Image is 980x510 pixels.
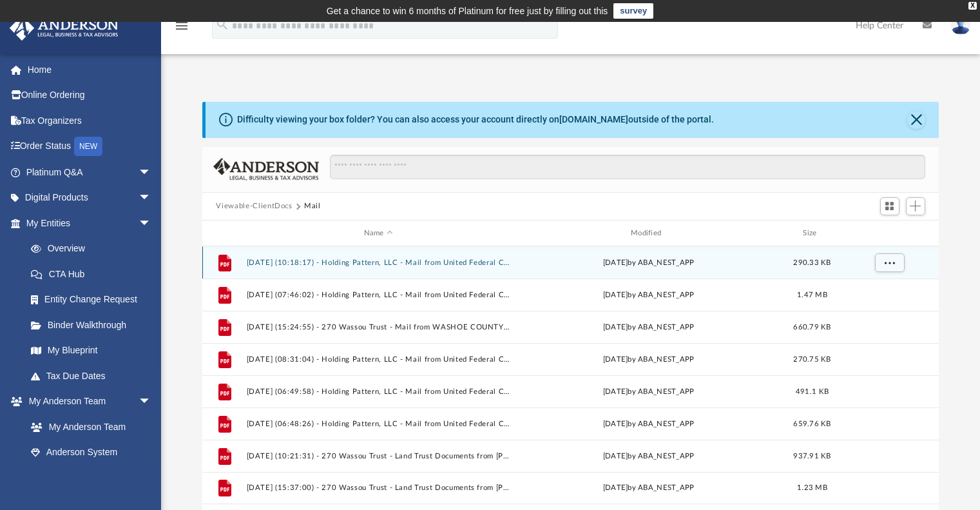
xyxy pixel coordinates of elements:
div: id [207,228,240,239]
div: Get a chance to win 6 months of Platinum for free just by filling out this [327,3,608,19]
div: [DATE] by ABA_NEST_APP [516,289,780,301]
a: Online Ordering [9,83,171,108]
a: My Blueprint [18,338,164,364]
span: 290.33 KB [793,259,831,266]
a: Overview [18,236,171,262]
div: close [968,2,977,10]
a: My Anderson Team [18,414,158,440]
a: My Entitiesarrow_drop_down [9,210,171,236]
button: Add [906,197,925,215]
div: Size [786,228,838,239]
a: My Anderson Teamarrow_drop_down [9,389,164,415]
span: 1.23 MB [797,485,827,492]
a: Binder Walkthrough [18,312,171,338]
div: [DATE] by ABA_NEST_APP [516,418,780,430]
button: Close [907,111,925,129]
a: survey [613,3,653,19]
img: User Pic [951,16,970,35]
div: [DATE] by ABA_NEST_APP [516,451,780,462]
div: [DATE] by ABA_NEST_APP [516,257,780,269]
span: 660.79 KB [793,324,831,331]
img: Anderson Advisors Platinum Portal [6,15,122,41]
button: [DATE] (10:21:31) - 270 Wassou Trust - Land Trust Documents from [PERSON_NAME].pdf [246,452,510,460]
button: Viewable-ClientDocs [216,201,292,212]
a: Tax Due Dates [18,363,171,389]
a: Home [9,57,171,83]
a: Tax Organizers [9,108,171,133]
button: [DATE] (06:48:26) - Holding Pattern, LLC - Mail from United Federal Credit Union.pdf [246,420,510,428]
button: [DATE] (15:24:55) - 270 Wassou Trust - Mail from WASHOE COUNTY ASSESSOR [PERSON_NAME].pdf [246,323,510,331]
span: 1.47 MB [797,291,827,299]
button: Mail [304,201,321,212]
div: Modified [516,228,781,239]
a: Digital Productsarrow_drop_down [9,185,171,211]
span: arrow_drop_down [139,159,164,186]
div: [DATE] by ABA_NEST_APP [516,354,780,366]
span: 270.75 KB [793,356,831,363]
div: NEW [74,137,102,156]
div: Name [245,228,510,239]
div: Difficulty viewing your box folder? You can also access your account directly on outside of the p... [237,113,714,126]
span: arrow_drop_down [139,185,164,211]
i: search [215,17,229,32]
span: 491.1 KB [795,388,828,395]
input: Search files and folders [330,155,925,179]
span: arrow_drop_down [139,210,164,237]
span: 937.91 KB [793,453,831,460]
span: arrow_drop_down [139,389,164,415]
button: More options [874,253,904,273]
div: [DATE] by ABA_NEST_APP [516,386,780,398]
a: menu [174,25,189,34]
button: [DATE] (10:18:17) - Holding Pattern, LLC - Mail from United Federal Credit Union.pdf [246,259,510,267]
a: Client Referrals [18,465,164,491]
a: Entity Change Request [18,287,171,313]
span: 659.76 KB [793,420,831,427]
a: Platinum Q&Aarrow_drop_down [9,159,171,185]
button: [DATE] (08:31:04) - Holding Pattern, LLC - Mail from United Federal Credit Union.pdf [246,355,510,364]
button: [DATE] (07:46:02) - Holding Pattern, LLC - Mail from United Federal Credit Union.pdf [246,291,510,299]
div: id [843,228,934,239]
button: [DATE] (15:37:00) - 270 Wassou Trust - Land Trust Documents from [PERSON_NAME].pdf [246,484,510,493]
div: [DATE] by ABA_NEST_APP [516,483,780,495]
button: [DATE] (06:49:58) - Holding Pattern, LLC - Mail from United Federal Credit Union.pdf [246,387,510,396]
a: Anderson System [18,440,164,466]
a: Order StatusNEW [9,133,171,160]
div: [DATE] by ABA_NEST_APP [516,322,780,333]
a: [DOMAIN_NAME] [559,114,628,124]
i: menu [174,18,189,34]
a: CTA Hub [18,261,171,287]
button: Switch to Grid View [880,197,899,215]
